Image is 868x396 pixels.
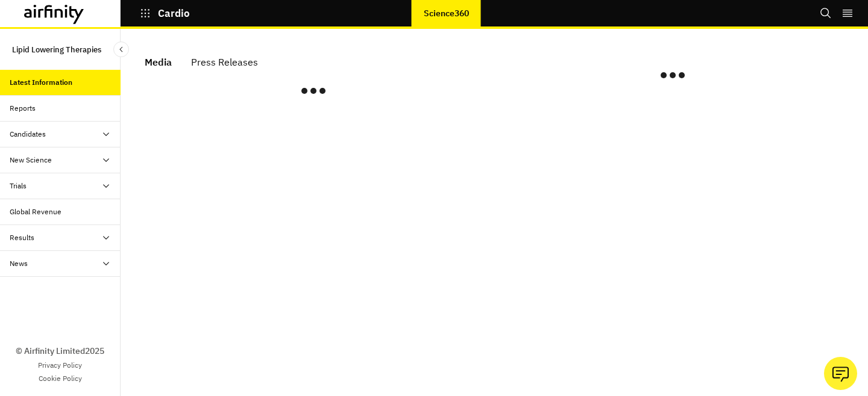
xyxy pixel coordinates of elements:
[10,129,46,140] div: Candidates
[38,360,82,371] a: Privacy Policy
[10,232,34,243] div: Results
[10,77,72,88] div: Latest Information
[16,345,104,357] p: © Airfinity Limited 2025
[39,373,82,384] a: Cookie Policy
[10,155,52,166] div: New Science
[10,103,36,114] div: Reports
[12,39,101,60] p: Lipid Lowering Therapies
[10,181,27,191] div: Trials
[145,53,172,71] div: Media
[140,3,190,23] button: Cardio
[191,53,258,71] div: Press Releases
[113,42,129,57] button: Close Sidebar
[10,206,61,217] div: Global Revenue
[10,258,28,269] div: News
[824,357,857,390] button: Ask our analysts
[158,8,190,19] p: Cardio
[820,3,832,23] button: Search
[424,8,469,18] p: Science360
